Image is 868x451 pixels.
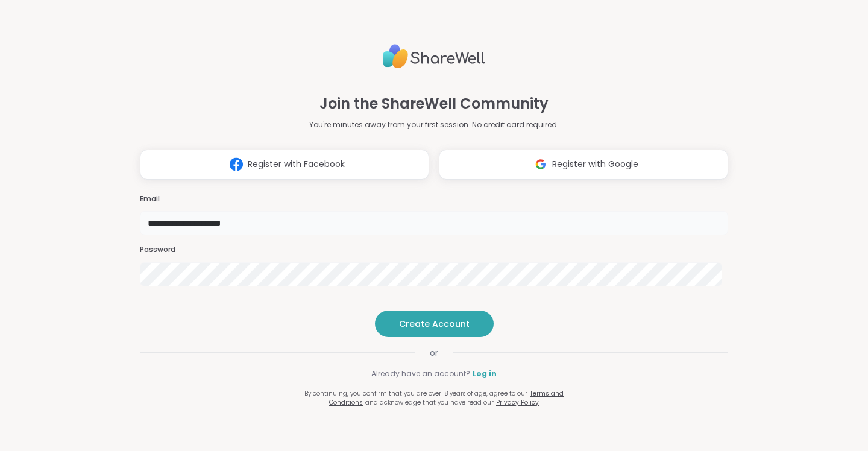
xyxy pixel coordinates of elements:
[473,368,497,379] a: Log in
[329,389,564,407] a: Terms and Conditions
[552,158,638,171] span: Register with Google
[140,150,429,180] button: Register with Facebook
[319,93,549,115] h1: Join the ShareWell Community
[496,398,539,407] a: Privacy Policy
[225,153,248,175] img: ShareWell Logomark
[399,318,470,330] span: Create Account
[371,368,470,379] span: Already have an account?
[529,153,552,175] img: ShareWell Logomark
[365,398,494,407] span: and acknowledge that you have read our
[309,119,559,130] p: You're minutes away from your first session. No credit card required.
[304,389,527,398] span: By continuing, you confirm that you are over 18 years of age, agree to our
[140,245,728,255] h3: Password
[140,194,728,204] h3: Email
[439,150,728,180] button: Register with Google
[248,158,345,171] span: Register with Facebook
[415,347,453,359] span: or
[375,311,494,337] button: Create Account
[383,39,485,74] img: ShareWell Logo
